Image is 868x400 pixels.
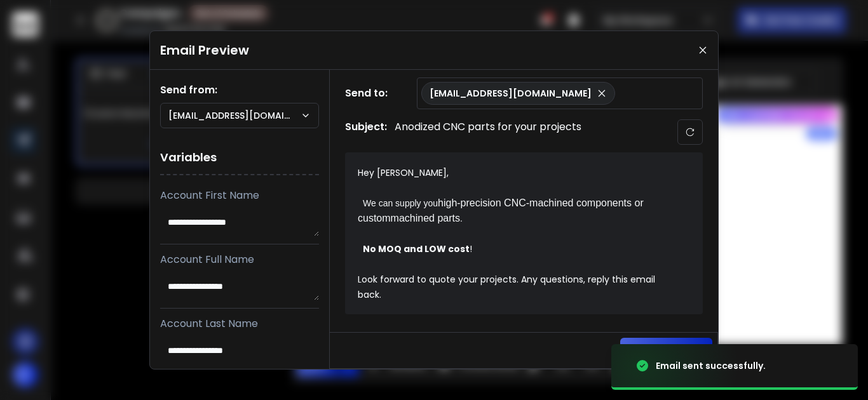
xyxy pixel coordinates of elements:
[160,141,319,175] h1: Variables
[160,41,249,59] h1: Email Preview
[358,197,646,223] span: high-precision CNC-machined components or custom
[363,198,438,208] span: We can supply you
[358,273,658,301] span: Look forward to quote your projects. Any questions, reply this email back.
[358,166,449,179] span: Hey [PERSON_NAME],
[345,119,387,145] h1: Subject:
[391,213,460,223] span: machined parts
[160,316,319,331] p: Account Last Name
[656,359,766,372] div: Email sent successfully.
[168,109,301,122] p: [EMAIL_ADDRESS][DOMAIN_NAME]
[358,243,472,255] span: !
[160,83,319,98] h1: Send from:
[395,119,581,145] p: Anodized CNC parts for your projects
[160,188,319,203] p: Account First Name
[345,86,396,101] h1: Send to:
[363,243,470,255] strong: No MOQ and LOW cost
[160,252,319,267] p: Account Full Name
[460,213,463,223] span: .
[430,87,592,100] p: [EMAIL_ADDRESS][DOMAIN_NAME]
